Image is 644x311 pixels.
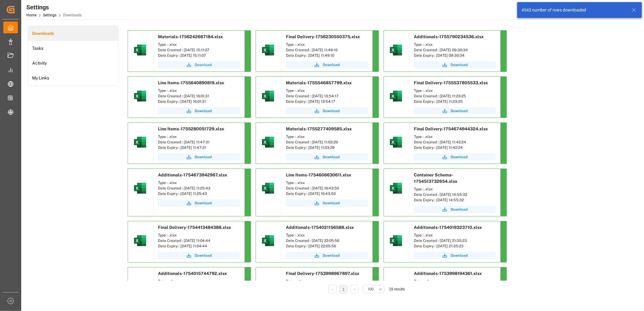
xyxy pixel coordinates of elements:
div: Date Created : [DATE] 11:47:31 [158,139,240,145]
img: microsoft-excel-2019--v1.png [133,181,147,196]
span: Container Schema-1754513732654.xlsx [414,172,457,184]
img: microsoft-excel-2019--v1.png [133,233,147,248]
span: Final Delivery-1754413484388.xlsx [158,225,231,230]
button: Download [286,199,368,207]
img: microsoft-excel-2019--v1.png [389,135,403,149]
button: Download [158,153,240,161]
span: Final Delivery-1755537805533.xlsx [414,80,488,85]
img: microsoft-excel-2019--v1.png [133,89,147,103]
div: Type : .xlsx [158,42,240,47]
span: Download [323,200,340,206]
div: Type : .xlsx [286,42,368,47]
a: Home [26,13,36,17]
li: Activity [28,56,119,71]
div: Type : .xlsx [414,42,496,47]
span: Additionals-1755790234536.xlsx [414,34,484,39]
div: Date Expiry : [DATE] 11:47:31 [158,145,240,150]
button: Download [286,107,368,115]
div: Date Created : [DATE] 11:04:44 [158,238,240,243]
span: Line Items-1754606630611.xlsx [286,172,351,177]
div: Type : .xlsx [414,279,496,284]
span: Materials-1755277409585.xlsx [286,126,352,131]
button: Download [286,61,368,69]
span: Download [195,200,212,206]
img: microsoft-excel-2019--v1.png [261,43,275,57]
div: Date Created : [DATE] 16:01:31 [158,93,240,99]
span: Download [451,253,468,258]
img: microsoft-excel-2019--v1.png [261,89,275,103]
img: microsoft-excel-2019--v1.png [261,135,275,149]
span: Download [451,108,468,114]
button: Download [286,153,368,161]
div: Date Created : [DATE] 09:30:34 [414,47,496,53]
div: Date Expiry : [DATE] 09:30:34 [414,53,496,58]
span: Additionals-1754019323710.xlsx [414,225,482,230]
div: Date Expiry : [DATE] 11:03:29 [286,145,368,150]
span: Materials-1756242667184.xlsx [158,34,223,39]
button: Download [414,206,496,213]
div: Type : .xlsx [286,134,368,139]
div: Date Created : [DATE] 11:03:29 [286,139,368,145]
div: Date Expiry : [DATE] 11:04:44 [158,243,240,249]
button: Download [158,252,240,259]
a: Download [414,153,496,161]
div: Date Expiry : [DATE] 16:01:31 [158,99,240,104]
div: Date Created : [DATE] 11:42:24 [414,139,496,145]
button: Download [158,61,240,69]
div: Date Expiry : [DATE] 11:42:24 [414,145,496,150]
li: Previous Page [328,285,337,293]
div: Date Created : [DATE] 15:11:07 [158,47,240,53]
div: Type : .xlsx [286,88,368,93]
span: Download [195,108,212,114]
div: Type : .xlsx [286,232,368,238]
a: Downloads [28,26,119,41]
div: Date Expiry : [DATE] 13:54:17 [286,99,368,104]
a: Download [414,107,496,115]
span: Additionals-1754015744792.xlsx [158,271,227,276]
div: Date Created : [DATE] 22:05:56 [286,238,368,243]
button: open menu [363,285,384,293]
a: Tasks [28,41,119,56]
button: Download [414,252,496,259]
button: Download [286,252,368,259]
span: Download [195,154,212,160]
a: My Links [28,71,119,85]
div: Date Expiry : [DATE] 16:43:50 [286,191,368,196]
img: microsoft-excel-2019--v1.png [389,43,403,57]
div: 4543 number of rows downloaded [522,7,626,13]
div: Date Created : [DATE] 11:49:10 [286,47,368,53]
div: Date Expiry : [DATE] 14:55:32 [414,197,496,203]
div: Date Created : [DATE] 21:35:23 [414,238,496,243]
span: Download [323,253,340,258]
div: Type : .xlsx [158,134,240,139]
img: microsoft-excel-2019--v1.png [133,135,147,149]
span: Download [323,62,340,68]
span: Materials-1755546857799.xlsx [286,80,352,85]
div: Date Created : [DATE] 16:43:50 [286,186,368,191]
button: Download [414,61,496,69]
span: 100 [368,286,374,292]
div: Date Expiry : [DATE] 11:49:10 [286,53,368,58]
div: Type : .xlsx [158,279,240,284]
span: Download [195,253,212,258]
div: Type : .xlsx [286,279,368,284]
div: Type : .xlsx [414,88,496,93]
span: Final Delivery-1756230550375.xlsx [286,34,360,39]
div: Type : .xlsx [414,186,496,192]
div: Type : .xlsx [414,232,496,238]
button: Download [158,107,240,115]
span: Download [323,154,340,160]
button: Download [158,199,240,207]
